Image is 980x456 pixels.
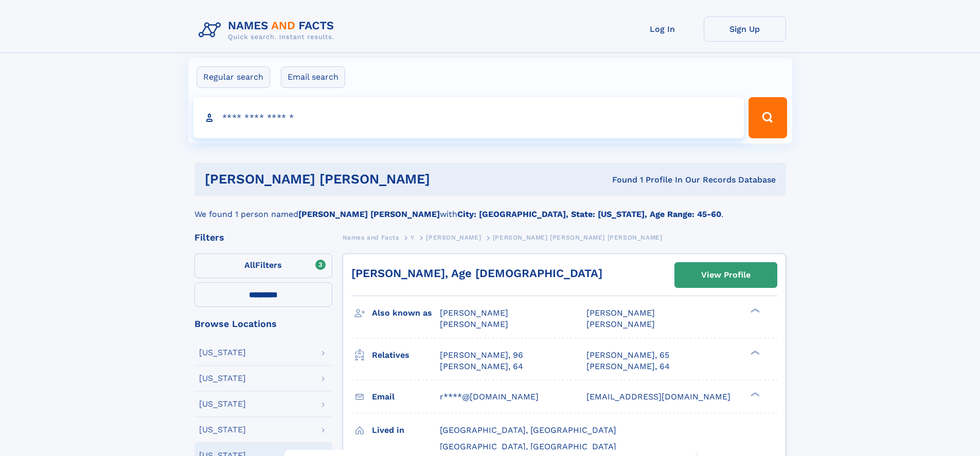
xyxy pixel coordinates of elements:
[586,319,655,329] span: [PERSON_NAME]
[621,16,704,42] a: Log In
[704,16,786,42] a: Sign Up
[194,16,343,44] img: Logo Names and Facts
[281,66,345,88] label: Email search
[194,319,332,329] div: Browse Locations
[193,97,744,138] input: search input
[199,426,246,434] div: [US_STATE]
[372,346,440,364] h3: Relatives
[440,425,616,435] span: [GEOGRAPHIC_DATA], [GEOGRAPHIC_DATA]
[372,388,440,406] h3: Email
[701,263,751,287] div: View Profile
[194,253,332,278] label: Filters
[493,234,663,241] span: [PERSON_NAME] [PERSON_NAME] [PERSON_NAME]
[586,308,655,318] span: [PERSON_NAME]
[199,400,246,408] div: [US_STATE]
[411,234,415,241] span: Y
[457,209,721,219] b: City: [GEOGRAPHIC_DATA], State: [US_STATE], Age Range: 45-60
[351,267,602,280] a: [PERSON_NAME], Age [DEMOGRAPHIC_DATA]
[411,231,415,244] a: Y
[372,422,440,439] h3: Lived in
[244,260,255,270] span: All
[748,349,760,356] div: ❯
[194,196,786,221] div: We found 1 person named with .
[199,374,246,382] div: [US_STATE]
[205,173,521,186] h1: [PERSON_NAME] [PERSON_NAME]
[521,174,776,186] div: Found 1 Profile In Our Records Database
[298,209,440,219] b: [PERSON_NAME] [PERSON_NAME]
[586,350,669,361] a: [PERSON_NAME], 65
[440,319,508,329] span: [PERSON_NAME]
[748,307,760,314] div: ❯
[748,391,760,397] div: ❯
[440,350,523,361] a: [PERSON_NAME], 96
[440,361,523,372] a: [PERSON_NAME], 64
[426,234,481,241] span: [PERSON_NAME]
[197,66,270,88] label: Regular search
[440,308,508,318] span: [PERSON_NAME]
[749,97,787,138] button: Search Button
[372,304,440,322] h3: Also known as
[675,263,777,287] a: View Profile
[426,231,481,244] a: [PERSON_NAME]
[586,392,730,402] span: [EMAIL_ADDRESS][DOMAIN_NAME]
[440,442,616,451] span: [GEOGRAPHIC_DATA], [GEOGRAPHIC_DATA]
[343,231,399,244] a: Names and Facts
[194,233,332,242] div: Filters
[586,361,670,372] a: [PERSON_NAME], 64
[199,349,246,357] div: [US_STATE]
